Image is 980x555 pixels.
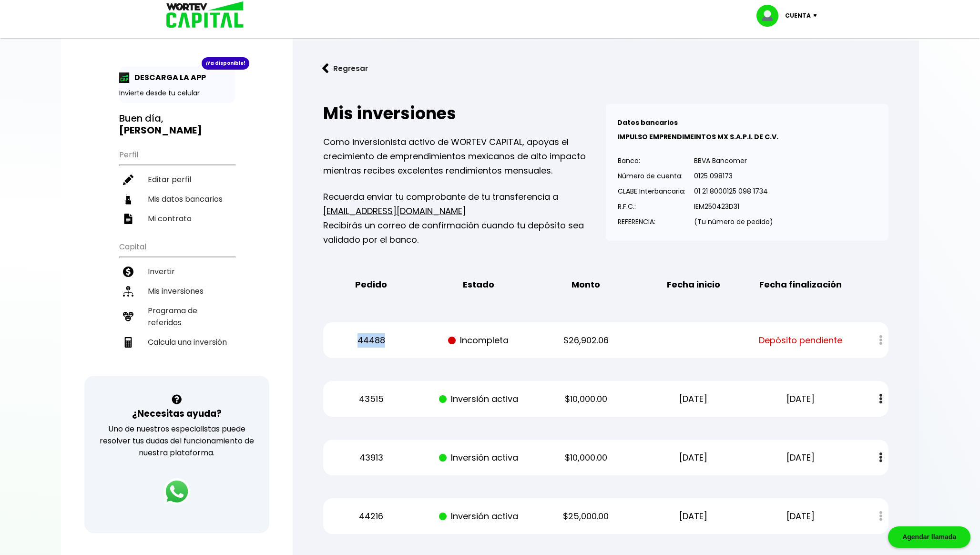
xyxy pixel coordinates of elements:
[541,451,631,465] p: $10,000.00
[759,277,842,292] b: Fecha finalización
[326,451,417,465] p: 43913
[323,190,606,247] p: Recuerda enviar tu comprobante de tu transferencia a Recibirás un correo de confirmación cuando t...
[541,333,631,348] p: $26,902.06
[433,333,524,348] p: Incompleta
[888,526,970,548] div: Agendar llamada
[694,184,773,198] p: 01 21 8000125 098 1734
[618,154,685,168] p: Banco:
[123,311,133,322] img: recomiendanos-icon.9b8e9327.svg
[463,277,494,292] b: Estado
[119,123,202,137] b: [PERSON_NAME]
[433,451,524,465] p: Inversión activa
[323,205,466,217] a: [EMAIL_ADDRESS][DOMAIN_NAME]
[123,175,133,185] img: editar-icon.952d3147.svg
[119,209,235,228] a: Mi contrato
[648,392,739,406] p: [DATE]
[123,337,133,348] img: calculadora-icon.17d418c4.svg
[694,169,773,183] p: 0125 098173
[132,407,222,421] h3: ¿Necesitas ayuda?
[308,56,382,81] button: Regresar
[123,286,133,297] img: inversiones-icon.6695dc30.svg
[97,423,257,459] p: Uno de nuestros especialistas puede resolver tus dudas del funcionamiento de nuestra plataforma.
[119,189,235,209] a: Mis datos bancarios
[308,56,904,81] a: flecha izquierdaRegresar
[648,509,739,524] p: [DATE]
[326,392,417,406] p: 43515
[163,478,190,505] img: logos_whatsapp-icon.242b2217.svg
[123,267,133,277] img: invertir-icon.b3b967d7.svg
[541,509,631,524] p: $25,000.00
[119,281,235,301] a: Mis inversiones
[755,509,846,524] p: [DATE]
[119,72,130,83] img: app-icon
[202,57,249,70] div: ¡Ya disponible!
[433,392,524,406] p: Inversión activa
[119,144,235,228] ul: Perfil
[119,301,235,332] a: Programa de referidos
[618,169,685,183] p: Número de cuenta:
[694,215,773,229] p: (Tu número de pedido)
[326,333,417,348] p: 44488
[322,63,329,73] img: flecha izquierda
[119,113,235,136] h3: Buen día,
[785,9,811,23] p: Cuenta
[119,262,235,281] a: Invertir
[326,509,417,524] p: 44216
[572,277,600,292] b: Monto
[811,14,824,17] img: icon-down
[119,332,235,352] a: Calcula una inversión
[323,104,606,123] h2: Mis inversiones
[355,277,387,292] b: Pedido
[694,154,773,168] p: BBVA Bancomer
[755,451,846,465] p: [DATE]
[323,135,606,178] p: Como inversionista activo de WORTEV CAPITAL, apoyas el crecimiento de emprendimientos mexicanos d...
[123,214,133,224] img: contrato-icon.f2db500c.svg
[756,5,785,27] img: profile-image
[694,199,773,214] p: IEM250423D31
[618,184,685,198] p: CLABE Interbancaria:
[119,88,235,98] p: Invierte desde tu celular
[617,132,778,142] b: IMPULSO EMPRENDIMEINTOS MX S.A.P.I. DE C.V.
[759,333,842,348] span: Depósito pendiente
[119,236,235,376] ul: Capital
[618,215,685,229] p: REFERENCIA:
[755,392,846,406] p: [DATE]
[648,451,739,465] p: [DATE]
[119,170,235,189] a: Editar perfil
[541,392,631,406] p: $10,000.00
[667,277,720,292] b: Fecha inicio
[433,509,524,524] p: Inversión activa
[617,118,678,127] b: Datos bancarios
[123,194,133,205] img: datos-icon.10cf9172.svg
[130,72,206,83] p: DESCARGA LA APP
[618,199,685,214] p: R.F.C.:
